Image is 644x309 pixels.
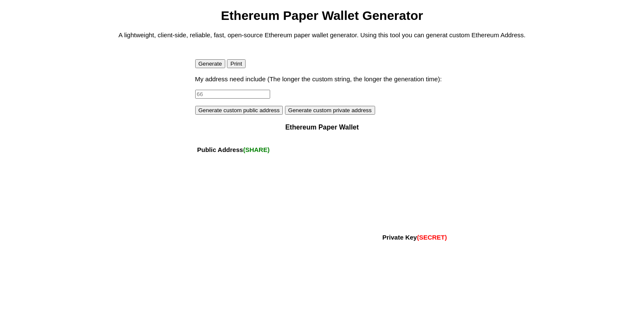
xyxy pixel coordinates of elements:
label: My address need include (The longer the custom string, the longer the generation time): [195,75,442,83]
span: (SHARE) [243,146,270,153]
h1: Ethereum Paper Wallet Generator [3,8,641,23]
span: (SECRET) [417,234,447,241]
input: 66 [195,90,270,99]
th: Public Address [195,142,449,157]
div: Private Key [382,234,447,241]
button: Print [227,59,245,68]
span: Ethereum Paper Wallet [285,124,359,131]
button: Generate custom private address [285,106,375,115]
p: A lightweight, client-side, reliable, fast, open-source Ethereum paper wallet generator. Using th... [3,31,641,39]
button: Generate custom public address [195,106,283,115]
button: Generate [195,59,226,68]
